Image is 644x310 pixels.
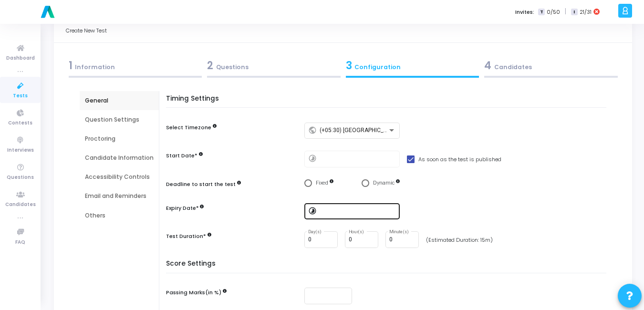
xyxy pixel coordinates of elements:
span: 2 [207,58,213,73]
div: General [85,96,154,105]
label: Select Timezone [166,124,211,132]
label: Invites: [515,8,534,16]
span: I [571,9,577,16]
span: As soon as the test is published [418,154,501,165]
span: 1 [69,58,73,73]
span: 4 [484,58,491,73]
span: Questions [7,174,34,182]
span: Candidates [5,201,36,209]
img: logo [38,2,57,21]
div: Proctoring [85,134,154,143]
label: Expiry Date* [166,204,204,212]
label: Start Date* [166,152,197,160]
span: 3 [346,58,352,73]
span: Interviews [7,146,34,155]
a: 3Configuration [343,55,482,81]
span: Dynamic [373,180,395,186]
a: 2Questions [205,55,343,81]
div: Question Settings [85,115,154,124]
div: (Estimated Duration: 15m) [426,236,493,244]
div: Accessibility Controls [85,173,154,181]
span: 21/31 [580,8,592,16]
span: FAQ [15,238,25,247]
label: Deadline to start the test [166,180,236,188]
div: Email and Reminders [85,192,154,200]
div: Questions [207,58,341,73]
span: Fixed [316,180,328,186]
mat-icon: timelapse [308,206,320,217]
label: Passing Marks(in %) [166,289,221,297]
span: | [565,7,566,17]
mat-icon: public [308,125,320,137]
div: Others [85,211,154,220]
div: Create New Test [66,19,107,42]
a: 4Candidates [482,55,621,81]
span: T [538,9,544,16]
span: 0/50 [547,8,560,16]
span: Tests [13,92,28,100]
span: Dashboard [6,54,35,62]
h5: Timing Settings [166,95,611,108]
div: Information [69,58,202,73]
div: Candidates [484,58,618,73]
mat-icon: timelapse [308,154,320,165]
h5: Score Settings [166,260,611,273]
div: Candidate Information [85,154,154,162]
span: Contests [8,119,32,127]
label: Test Duration* [166,232,206,240]
span: (+05:30) [GEOGRAPHIC_DATA]/[GEOGRAPHIC_DATA] [320,127,457,134]
div: Configuration [346,58,479,73]
a: 1Information [66,55,205,81]
mat-radio-group: Select confirmation [304,179,400,187]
